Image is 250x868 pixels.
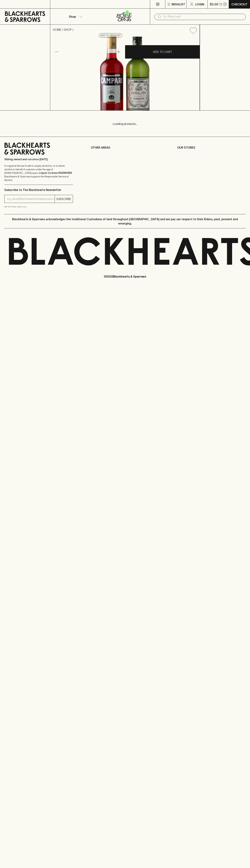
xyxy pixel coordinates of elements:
button: ADD TO CART [125,45,200,59]
p: ADD TO CART [153,50,172,54]
input: Try "Pinot noir" [163,14,243,20]
button: Add to wishlist [99,33,122,38]
p: Blackhearts & Sparrows acknowledges the traditional Custodians of land throughout [GEOGRAPHIC_DAT... [7,217,243,226]
button: Shop [50,9,100,24]
p: Checkout [231,2,247,6]
p: It is against the law to sell or supply alcohol to, or to obtain alcohol on behalf of a person un... [4,164,73,182]
p: Login [195,2,204,6]
a: SHOP [64,28,72,31]
a: HOME [53,28,61,31]
p: OUR STORES [177,145,246,150]
p: Subscribe to The Blackhearts Newsletter [4,188,73,192]
p: SUBSCRIBE [56,197,71,201]
strong: Liquor License #32064953 [39,171,72,174]
img: 32366.png [50,37,200,110]
p: 0 [224,3,226,5]
p: ⠀ [50,2,53,6]
button: SUBSCRIBE [55,195,73,203]
p: Shop [69,14,76,19]
p: Sibling owned and run since [DATE] [4,158,73,161]
p: Wishlist [172,2,185,6]
p: OTHER AREAS [91,145,159,150]
p: Loading products... [4,122,246,126]
input: e.g. jane@blackheartsandsparrows.com.au [7,196,55,202]
p: We will never spam you [4,205,73,208]
button: Add to wishlist [188,26,198,35]
p: $0.00 [210,2,218,6]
